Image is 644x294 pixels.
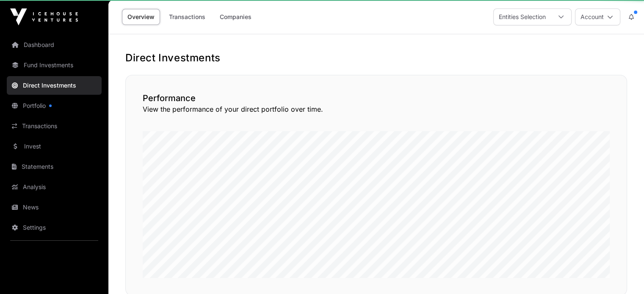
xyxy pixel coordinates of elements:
[575,8,620,25] button: Account
[7,198,102,217] a: News
[602,253,644,294] iframe: Chat Widget
[7,137,102,156] a: Invest
[10,8,78,25] img: Icehouse Ventures Logo
[7,218,102,237] a: Settings
[7,56,102,74] a: Fund Investments
[7,76,102,95] a: Direct Investments
[122,9,160,25] a: Overview
[214,9,257,25] a: Companies
[163,9,211,25] a: Transactions
[7,117,102,135] a: Transactions
[494,9,551,25] div: Entities Selection
[7,157,102,176] a: Statements
[125,51,627,65] h1: Direct Investments
[7,36,102,54] a: Dashboard
[143,104,610,114] p: View the performance of your direct portfolio over time.
[7,96,102,115] a: Portfolio
[143,92,610,104] h2: Performance
[7,178,102,196] a: Analysis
